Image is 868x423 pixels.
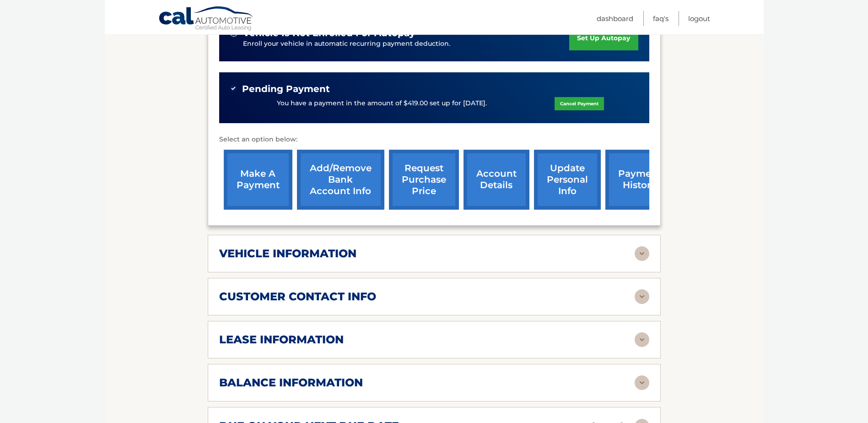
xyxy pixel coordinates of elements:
a: FAQ's [653,11,669,26]
a: request purchase price [389,150,459,210]
img: accordion-rest.svg [635,332,649,347]
img: accordion-rest.svg [635,246,649,261]
a: Logout [688,11,710,26]
h2: customer contact info [219,290,376,304]
h2: balance information [219,376,363,390]
a: make a payment [224,150,292,210]
a: Cal Automotive [158,6,254,33]
h2: vehicle information [219,247,356,260]
a: update personal info [534,150,601,210]
p: You have a payment in the amount of $419.00 set up for [DATE]. [277,98,487,108]
p: Enroll your vehicle in automatic recurring payment deduction. [243,39,570,49]
img: accordion-rest.svg [635,289,649,304]
span: Pending Payment [242,83,330,95]
a: Add/Remove bank account info [297,150,384,210]
a: account details [464,150,529,210]
p: Select an option below: [219,134,649,145]
a: payment history [605,150,674,210]
img: accordion-rest.svg [635,375,649,390]
a: Cancel Payment [555,97,604,110]
a: Dashboard [597,11,633,26]
a: set up autopay [569,26,638,50]
h2: lease information [219,333,344,347]
img: check-green.svg [230,85,237,92]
